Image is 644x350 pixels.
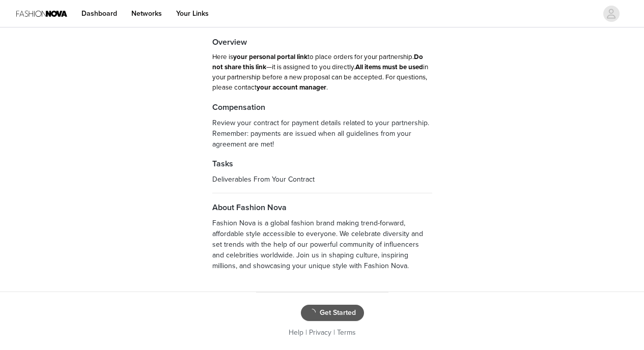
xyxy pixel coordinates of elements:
[16,2,67,25] img: Fashion Nova Logo
[606,6,616,22] div: avatar
[337,328,356,337] a: Terms
[333,328,335,337] span: |
[212,36,432,48] h4: Overview
[355,63,423,71] strong: All items must be used
[212,53,428,92] span: Here is to place orders for your partnership. —it is assigned to you directly. in your partnershi...
[212,118,432,150] p: Review your contract for payment details related to your partnership. Remember: payments are issu...
[289,328,303,337] a: Help
[212,175,315,184] span: Deliverables From Your Contract
[309,328,331,337] a: Privacy
[212,201,432,214] h4: About Fashion Nova
[125,2,168,25] a: Networks
[212,218,432,271] p: Fashion Nova is a global fashion brand making trend-forward, affordable style accessible to every...
[212,101,432,113] h4: Compensation
[212,158,432,170] h4: Tasks
[75,2,123,25] a: Dashboard
[233,53,307,61] strong: your personal portal link
[170,2,215,25] a: Your Links
[257,83,326,92] strong: your account manager
[212,53,423,71] strong: Do not share this link
[305,328,307,337] span: |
